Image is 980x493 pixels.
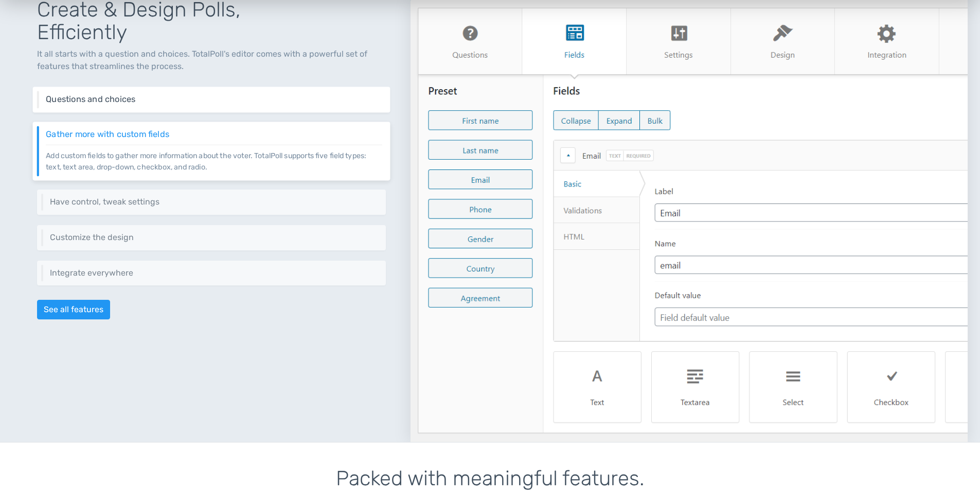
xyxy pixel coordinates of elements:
p: Add one or as many questions as you need. Furthermore, add all kinds of choices, including image,... [46,104,382,105]
h6: Questions and choices [46,95,382,104]
p: Add custom fields to gather more information about the voter. TotalPoll supports five field types... [46,144,382,172]
h6: Gather more with custom fields [46,130,382,139]
h6: Integrate everywhere [50,268,378,278]
p: Change the layout of your poll, colors, interactions, and much more. TotalPoll offers a wide rang... [50,242,378,243]
a: See all features [37,300,110,319]
h6: Customize the design [50,233,378,242]
p: It all starts with a question and choices. TotalPoll's editor comes with a powerful set of featur... [37,48,386,73]
h6: Have control, tweak settings [50,197,378,207]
